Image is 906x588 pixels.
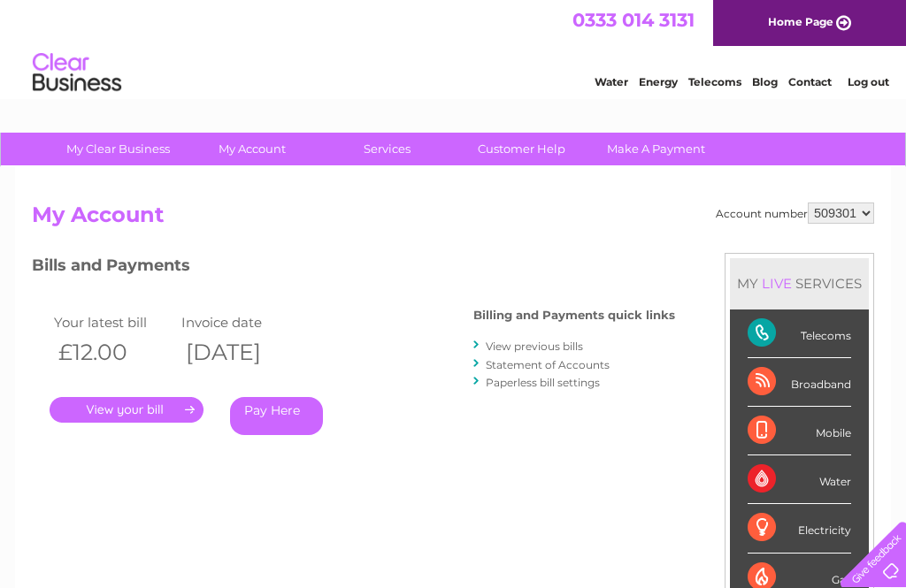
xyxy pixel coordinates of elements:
[716,202,874,224] div: Account number
[486,340,583,353] a: View previous bills
[583,133,729,165] a: Make A Payment
[748,407,851,455] div: Mobile
[748,358,851,407] div: Broadband
[32,46,122,100] img: logo.png
[595,75,628,88] a: Water
[177,310,304,334] td: Invoice date
[177,334,304,370] th: [DATE]
[486,358,610,371] a: Statement of Accounts
[788,75,832,88] a: Contact
[486,376,600,389] a: Paperless bill settings
[50,334,177,370] th: £12.00
[730,258,869,309] div: MY SERVICES
[473,309,675,322] h4: Billing and Payments quick links
[230,397,323,435] a: Pay Here
[758,275,795,292] div: LIVE
[848,75,889,88] a: Log out
[748,504,851,553] div: Electricity
[32,253,675,284] h3: Bills and Payments
[36,10,872,86] div: Clear Business is a trading name of Verastar Limited (registered in [GEOGRAPHIC_DATA] No. 3667643...
[639,75,678,88] a: Energy
[180,133,326,165] a: My Account
[50,310,177,334] td: Your latest bill
[449,133,595,165] a: Customer Help
[572,9,695,31] a: 0333 014 3131
[748,309,851,358] div: Telecoms
[314,133,460,165] a: Services
[45,133,191,165] a: My Clear Business
[748,455,851,504] div: Water
[752,75,778,88] a: Blog
[50,397,203,423] a: .
[32,202,874,236] h2: My Account
[688,75,741,88] a: Telecoms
